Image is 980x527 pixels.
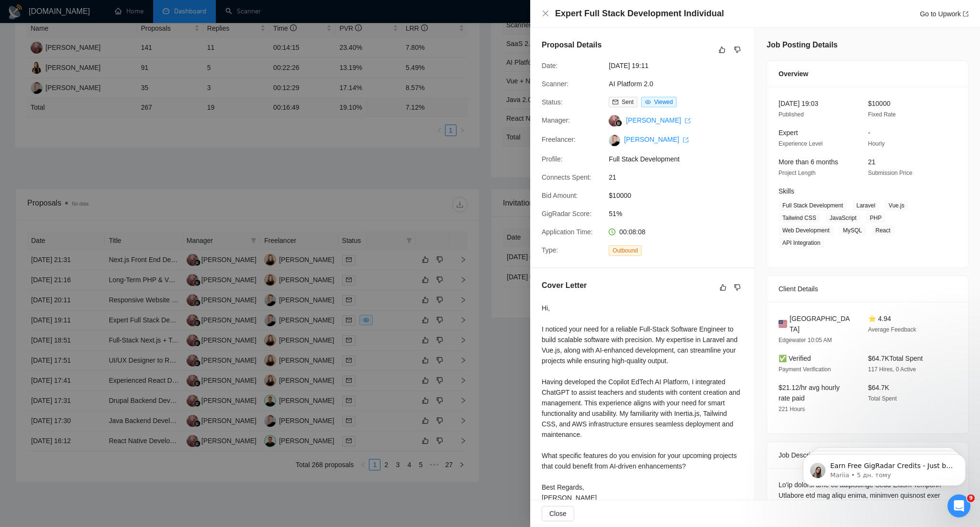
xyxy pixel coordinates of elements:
div: Client Details [779,276,957,302]
span: ✅ Verified [779,355,811,362]
button: dislike [732,282,743,293]
a: Go to Upworkexport [920,10,969,18]
span: Laravel [853,200,879,211]
span: Web Development [779,225,834,236]
span: - [868,129,870,137]
button: like [716,44,728,56]
span: Application Time: [542,228,593,236]
span: like [720,284,726,291]
span: Fixed Rate [868,111,896,118]
iframe: Intercom notifications повідомлення [789,434,980,501]
span: [DATE] 19:11 [609,60,752,71]
iframe: Intercom live chat [947,494,970,517]
span: Bid Amount: [542,192,578,199]
span: 00:08:08 [619,228,646,236]
span: 51% [609,208,752,219]
span: $64.7K [868,384,889,391]
span: export [685,118,690,124]
span: More than 6 months [779,158,838,166]
span: $21.12/hr avg hourly rate paid [779,384,840,402]
span: Full Stack Development [779,200,847,211]
span: 21 [609,172,752,183]
span: clock-circle [609,229,615,235]
span: Published [779,111,804,118]
span: Expert [779,129,798,137]
span: Average Feedback [868,326,916,333]
a: [PERSON_NAME] export [624,136,689,143]
span: Connects Spent: [542,173,591,181]
span: Full Stack Development [609,154,752,164]
span: close [542,10,549,17]
span: export [683,137,689,143]
a: AI Platform 2.0 [609,80,653,88]
h4: Expert Full Stack Development Individual [555,8,724,20]
span: [DATE] 19:03 [779,100,818,107]
span: Profile: [542,155,563,163]
button: like [717,282,729,293]
span: Freelancer: [542,136,576,143]
span: Edgewater 10:05 AM [779,337,832,344]
span: Outbound [609,245,642,256]
span: Overview [779,69,808,79]
span: 9 [967,494,975,502]
span: Payment Verification [779,366,831,373]
span: Submission Price [868,170,913,176]
span: 221 Hours [779,406,805,412]
span: Viewed [654,99,673,105]
span: Status: [542,98,563,106]
span: Experience Level [779,140,823,147]
span: $64.7K Total Spent [868,355,923,362]
span: $10000 [868,100,891,107]
button: Close [542,506,574,521]
span: Hourly [868,140,885,147]
span: MySQL [839,225,866,236]
h5: Cover Letter [542,280,587,291]
span: Close [549,508,567,519]
span: Sent [622,99,634,105]
span: 117 Hires, 0 Active [868,366,916,373]
span: [GEOGRAPHIC_DATA] [790,313,853,334]
img: 🇺🇸 [779,319,787,329]
span: Date: [542,62,557,69]
span: Tailwind CSS [779,213,820,223]
img: c1mB8-e_gDE6T-a6-_2Lo1IVtBiQeSaBU5QXALP7m7GHbIy9CLLQBCSzh7JM9T1CUp [609,135,620,146]
span: GigRadar Score: [542,210,591,218]
span: Scanner: [542,80,568,88]
button: dislike [732,44,743,56]
span: Skills [779,187,794,195]
span: React [872,225,894,236]
h5: Job Posting Details [767,39,837,51]
button: Close [542,10,549,18]
div: Job Description [779,442,957,468]
span: Total Spent [868,395,897,402]
img: gigradar-bm.png [615,120,622,126]
div: Hi, I noticed your need for a reliable Full-Stack Software Engineer to build scalable software wi... [542,303,743,503]
span: Manager: [542,116,570,124]
span: $10000 [609,190,752,201]
span: Project Length [779,170,815,176]
h5: Proposal Details [542,39,601,51]
span: Vue.js [885,200,908,211]
span: JavaScript [826,213,860,223]
a: [PERSON_NAME] export [626,116,690,124]
span: like [719,46,725,54]
span: eye [645,99,651,105]
span: dislike [734,284,741,291]
span: export [963,11,969,17]
span: PHP [866,213,886,223]
span: Type: [542,246,558,254]
span: dislike [734,46,741,54]
span: 21 [868,158,876,166]
span: mail [612,99,618,105]
span: API Integration [779,238,824,248]
span: ⭐ 4.94 [868,315,891,322]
